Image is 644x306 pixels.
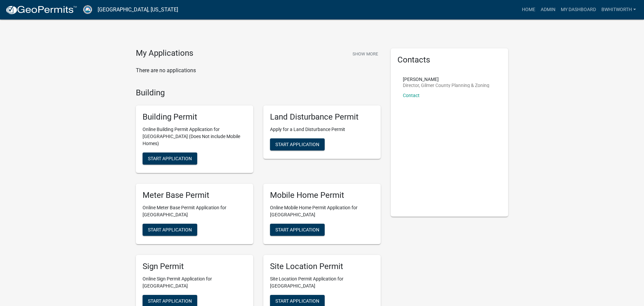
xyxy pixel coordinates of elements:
h5: Land Disturbance Permit [270,112,374,122]
p: Online Meter Base Permit Application for [GEOGRAPHIC_DATA] [143,204,247,218]
h5: Building Permit [143,112,247,122]
h4: Building [136,88,381,98]
button: Show More [350,48,381,59]
p: Online Sign Permit Application for [GEOGRAPHIC_DATA] [143,275,247,290]
p: There are no applications [136,67,381,75]
span: Start Application [148,156,192,161]
a: [GEOGRAPHIC_DATA], [US_STATE] [98,4,178,15]
span: Start Application [148,227,192,232]
span: Start Application [275,142,319,147]
a: Contact [403,93,420,98]
h5: Mobile Home Permit [270,190,374,200]
p: Director, Gilmer County Planning & Zoning [403,83,489,88]
p: Site Location Permit Application for [GEOGRAPHIC_DATA] [270,275,374,290]
h5: Contacts [397,55,501,65]
h5: Meter Base Permit [143,190,247,200]
p: Apply for a Land Disturbance Permit [270,126,374,133]
a: BWhitworth [599,3,639,16]
h5: Site Location Permit [270,262,374,271]
p: Online Building Permit Application for [GEOGRAPHIC_DATA] (Does Not include Mobile Homes) [143,126,247,147]
button: Start Application [143,152,197,165]
img: Gilmer County, Georgia [83,5,92,14]
a: Home [519,3,538,16]
a: Admin [538,3,558,16]
a: My Dashboard [558,3,599,16]
p: Online Mobile Home Permit Application for [GEOGRAPHIC_DATA] [270,204,374,218]
h5: Sign Permit [143,262,247,271]
button: Start Application [270,224,325,236]
span: Start Application [148,298,192,303]
h4: My Applications [136,48,193,58]
p: [PERSON_NAME] [403,77,489,82]
span: Start Application [275,298,319,303]
button: Start Application [270,138,325,150]
span: Start Application [275,227,319,232]
button: Start Application [143,224,197,236]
